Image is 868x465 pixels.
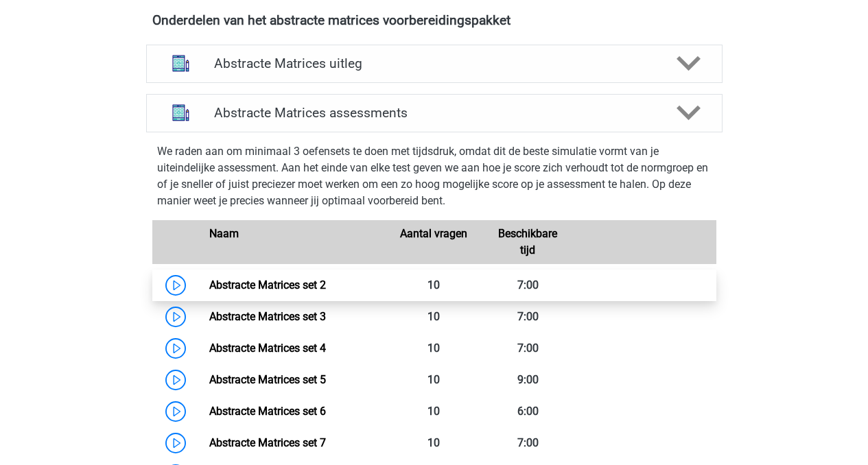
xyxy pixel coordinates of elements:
a: Abstracte Matrices set 2 [209,278,326,291]
img: abstracte matrices assessments [163,95,198,130]
p: We raden aan om minimaal 3 oefensets te doen met tijdsdruk, omdat dit de beste simulatie vormt va... [157,143,712,209]
img: abstracte matrices uitleg [163,46,198,81]
h4: Onderdelen van het abstracte matrices voorbereidingspakket [152,12,716,28]
a: assessments Abstracte Matrices assessments [141,94,728,132]
h4: Abstracte Matrices assessments [214,105,655,121]
a: Abstracte Matrices set 4 [209,342,326,355]
h4: Abstracte Matrices uitleg [214,56,655,71]
div: Beschikbare tijd [481,226,575,259]
div: Naam [199,226,387,259]
a: uitleg Abstracte Matrices uitleg [141,45,728,83]
a: Abstracte Matrices set 6 [209,405,326,418]
a: Abstracte Matrices set 7 [209,436,326,449]
a: Abstracte Matrices set 3 [209,310,326,323]
a: Abstracte Matrices set 5 [209,373,326,386]
div: Aantal vragen [387,226,481,259]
